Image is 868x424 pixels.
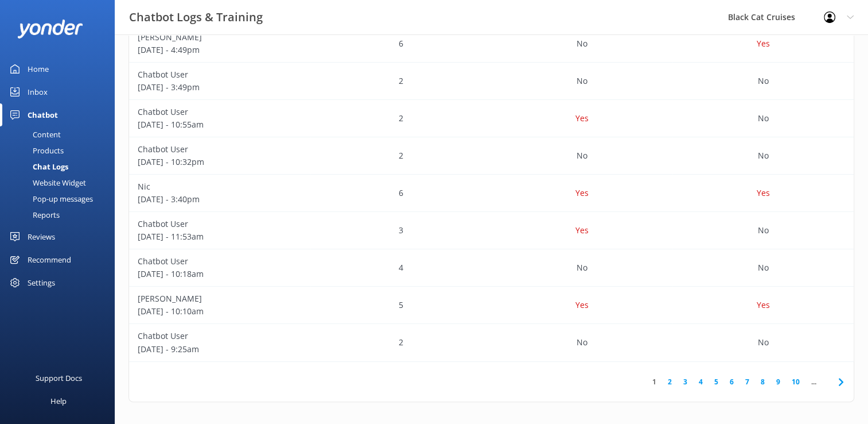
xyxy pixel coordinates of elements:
div: Chat Logs [7,159,68,175]
a: 10 [786,376,805,387]
div: Chatbot [28,103,58,126]
a: 6 [724,376,739,387]
a: 4 [693,376,709,387]
p: Chatbot User [138,106,302,118]
p: 2 [399,112,403,125]
a: 5 [709,376,724,387]
div: Home [28,57,49,80]
p: No [758,224,769,237]
p: Chatbot User [138,330,302,342]
p: Yes [575,112,589,125]
p: Yes [757,299,770,311]
div: Recommend [28,248,71,271]
p: Chatbot User [138,218,302,230]
p: [DATE] - 9:25am [138,343,302,356]
p: No [758,336,769,349]
a: 7 [739,376,755,387]
img: yonder-white-logo.png [17,20,83,38]
div: row [129,287,854,324]
p: 2 [399,149,403,162]
p: Chatbot User [138,143,302,156]
div: Settings [28,271,55,294]
p: [DATE] - 10:32pm [138,156,302,168]
p: No [577,75,587,87]
p: [DATE] - 3:40pm [138,193,302,206]
p: [DATE] - 10:55am [138,118,302,131]
p: [DATE] - 11:53am [138,230,302,243]
p: 4 [399,261,403,274]
p: Yes [757,187,770,199]
div: Support Docs [36,367,82,390]
p: No [577,37,587,50]
a: Website Widget [7,175,115,191]
p: [DATE] - 10:18am [138,268,302,280]
p: Yes [757,37,770,50]
div: row [129,100,854,137]
div: row [129,212,854,249]
a: 9 [770,376,786,387]
p: Nic [138,180,302,193]
a: Content [7,126,115,142]
a: Reports [7,207,115,223]
div: row [129,175,854,212]
div: row [129,63,854,100]
a: 1 [647,376,662,387]
div: Reviews [28,225,55,248]
a: Chat Logs [7,159,115,175]
p: 6 [399,37,403,50]
p: [PERSON_NAME] [138,292,302,305]
p: No [758,261,769,274]
a: Pop-up messages [7,191,115,207]
p: 3 [399,224,403,237]
p: 2 [399,75,403,87]
p: 6 [399,187,403,199]
div: row [129,249,854,287]
div: Content [7,126,61,142]
p: 5 [399,299,403,311]
a: Products [7,142,115,159]
p: [DATE] - 3:49pm [138,81,302,94]
p: [PERSON_NAME] [138,31,302,44]
div: Products [7,142,64,159]
div: Reports [7,207,60,223]
a: 2 [662,376,678,387]
p: No [577,336,587,349]
div: Inbox [28,80,48,103]
div: row [129,137,854,175]
h3: Chatbot Logs & Training [129,8,263,26]
div: row [129,25,854,63]
a: 3 [678,376,693,387]
p: No [758,112,769,125]
p: 2 [399,336,403,349]
p: Chatbot User [138,68,302,81]
p: Yes [575,224,589,237]
p: No [758,149,769,162]
p: [DATE] - 4:49pm [138,44,302,56]
p: No [758,75,769,87]
a: 8 [755,376,770,387]
p: Chatbot User [138,255,302,268]
p: Yes [575,187,589,199]
div: row [129,324,854,361]
p: No [577,261,587,274]
div: Website Widget [7,175,86,191]
p: [DATE] - 10:10am [138,305,302,318]
p: Yes [575,299,589,311]
div: Pop-up messages [7,191,93,207]
div: Help [50,390,67,413]
span: ... [805,376,822,387]
p: No [577,149,587,162]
